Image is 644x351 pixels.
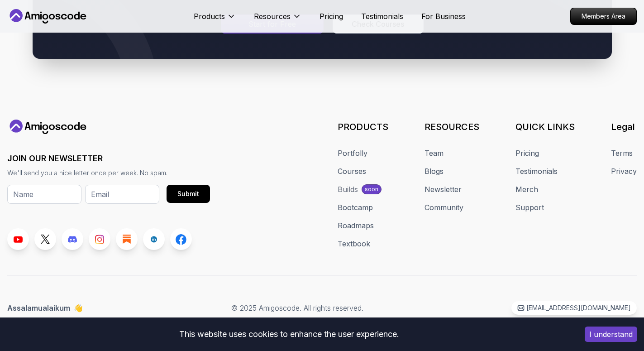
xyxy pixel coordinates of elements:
a: Testimonials [515,166,558,177]
a: Youtube link [7,228,29,250]
p: [EMAIL_ADDRESS][DOMAIN_NAME] [526,303,631,313]
input: Email [85,185,159,204]
a: Instagram link [89,228,110,250]
a: Portfolly [338,148,367,159]
a: Textbook [338,238,370,249]
a: Pricing [320,11,343,22]
p: soon [365,186,378,193]
a: Merch [515,184,538,195]
p: Products [194,11,225,22]
a: Community [425,202,463,213]
p: © 2025 Amigoscode. All rights reserved. [231,303,363,313]
a: Testimonials [361,11,403,22]
a: Pricing [515,148,539,159]
p: Resources [254,11,291,22]
div: Builds [338,184,358,195]
p: We'll send you a nice letter once per week. No spam. [7,168,210,178]
input: Name [7,185,81,204]
div: Submit [177,189,199,198]
button: Accept cookies [585,327,637,342]
h3: Legal [611,120,637,133]
h3: QUICK LINKS [515,120,575,133]
a: Discord link [62,228,83,250]
a: LinkedIn link [143,228,165,250]
button: Submit [167,185,210,203]
span: 👋 [74,303,83,313]
a: Twitter link [34,228,56,250]
a: Newsletter [425,184,462,195]
a: Courses [338,166,366,177]
p: Assalamualaikum [7,303,83,313]
div: This website uses cookies to enhance the user experience. [7,324,571,344]
a: [EMAIL_ADDRESS][DOMAIN_NAME] [511,301,637,315]
button: Resources [254,11,301,29]
h3: RESOURCES [425,120,479,133]
a: Roadmaps [338,220,374,231]
a: Bootcamp [338,202,373,213]
a: Team [425,148,444,159]
h3: PRODUCTS [338,120,388,133]
p: Members Area [571,8,636,24]
a: Members Area [570,8,637,25]
a: Facebook link [170,228,192,250]
button: Products [194,11,236,29]
a: Support [515,202,544,213]
a: Blogs [425,166,444,177]
a: For Business [421,11,466,22]
a: Blog link [116,228,138,250]
a: Privacy [611,166,637,177]
a: Terms [611,148,633,159]
h3: JOIN OUR NEWSLETTER [7,152,210,165]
